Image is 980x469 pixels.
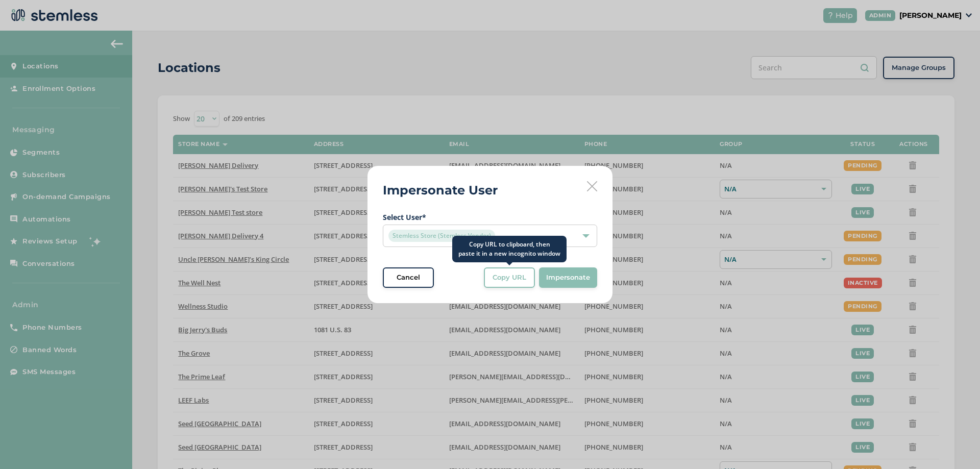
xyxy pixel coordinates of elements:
iframe: Chat Widget [929,420,980,469]
span: Cancel [397,273,420,283]
button: Copy URL [484,267,535,288]
h2: Impersonate User [383,181,498,200]
div: Copy URL to clipboard, then paste it in a new incognito window [452,236,567,262]
span: Copy URL [493,273,526,283]
button: Cancel [383,267,434,288]
button: Impersonate [539,267,597,288]
span: Stemless Store (Stemless Vendor) [388,230,495,242]
label: Select User [383,212,597,223]
span: Impersonate [546,273,590,283]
